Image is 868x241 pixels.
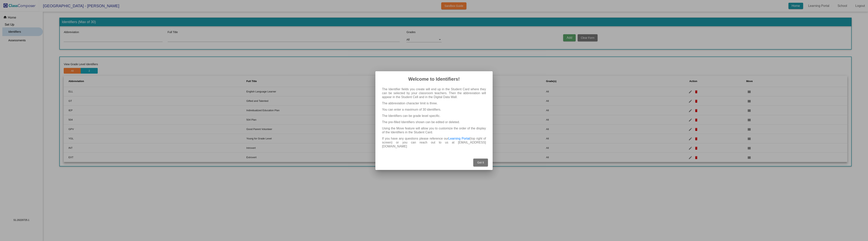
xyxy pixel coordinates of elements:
p: The Identifier fields you create will end up in the Student Card where they can be selected by yo... [382,87,486,99]
span: Got It [477,161,484,164]
a: Learning Portal [448,137,470,140]
p: The Identifiers can be grade level specific. [382,114,486,118]
h2: Welcome to Identifiers! [380,76,488,82]
p: The abbreviation character limit is three. [382,101,486,105]
p: The pre-filled Identifiers shown can be edited or deleted. [382,120,486,124]
p: If you have any questions please reference our (top right of screen) or you can reach out to us a... [382,137,486,148]
button: Got It [473,159,488,166]
p: Using the Move feature will allow you to customize the order of the display of the Identifiers in... [382,126,486,134]
p: You can enter a maximum of 30 identifiers. [382,108,486,112]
